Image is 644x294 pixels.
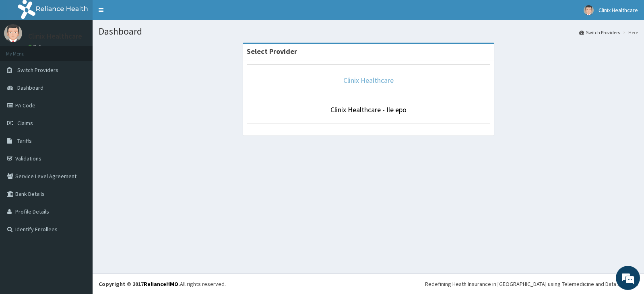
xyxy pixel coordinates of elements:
[247,47,297,56] strong: Select Provider
[144,280,178,288] a: RelianceHMO
[17,119,33,127] span: Claims
[15,40,33,60] img: d_794563401_company_1708531726252_794563401
[93,273,644,294] footer: All rights reserved.
[17,84,43,91] span: Dashboard
[343,76,394,85] a: Clinix Healthcare
[99,280,180,288] strong: Copyright © 2017 .
[42,45,135,56] div: Chat with us now
[4,24,22,42] img: User Image
[99,26,638,37] h1: Dashboard
[579,29,620,36] a: Switch Providers
[28,44,47,49] a: Online
[132,4,151,23] div: Minimize live chat window
[584,5,594,15] img: User Image
[4,203,153,231] textarea: Type your message and hit 'Enter'
[330,105,407,114] a: Clinix Healthcare - Ile epo
[28,33,82,40] p: Clinix Healthcare
[621,29,638,36] li: Here
[17,137,32,144] span: Tariffs
[599,6,638,14] span: Clinix Healthcare
[47,93,111,174] span: We're online!
[425,280,638,288] div: Redefining Heath Insurance in [GEOGRAPHIC_DATA] using Telemedicine and Data Science!
[17,66,58,74] span: Switch Providers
